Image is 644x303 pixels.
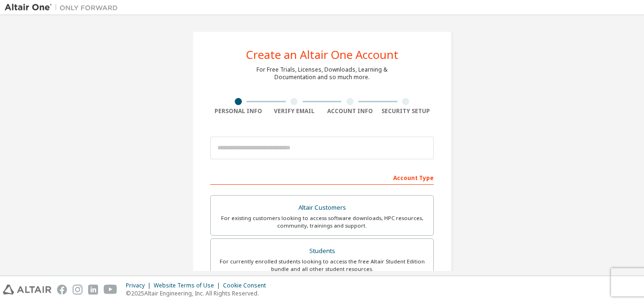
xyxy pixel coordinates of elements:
img: Altair One [5,3,123,12]
div: For existing customers looking to access software downloads, HPC resources, community, trainings ... [216,214,428,229]
div: Create an Altair One Account [246,49,398,60]
img: altair_logo.svg [3,285,51,295]
div: For currently enrolled students looking to access the free Altair Student Edition bundle and all ... [216,258,428,273]
div: Students [216,245,428,258]
div: Cookie Consent [223,282,272,289]
div: Website Terms of Use [154,282,223,289]
img: linkedin.svg [88,285,98,295]
div: Verify Email [266,107,322,115]
div: Privacy [126,282,154,289]
div: Account Info [322,107,378,115]
div: Account Type [210,170,434,185]
div: Personal Info [210,107,266,115]
div: Altair Customers [216,201,428,214]
img: instagram.svg [73,285,83,295]
div: For Free Trials, Licenses, Downloads, Learning & Documentation and so much more. [256,66,388,81]
div: Security Setup [378,107,434,115]
img: facebook.svg [57,285,67,295]
p: © 2025 Altair Engineering, Inc. All Rights Reserved. [126,289,272,297]
img: youtube.svg [104,285,117,295]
